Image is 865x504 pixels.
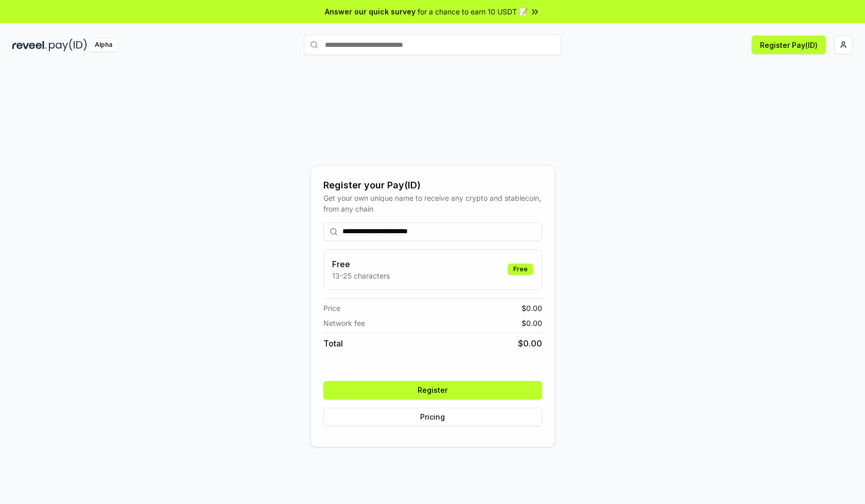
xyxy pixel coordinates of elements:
button: Register [323,381,542,399]
span: Total [323,337,343,350]
h3: Free [332,258,390,270]
button: Pricing [323,408,542,426]
div: Alpha [89,39,118,51]
div: Free [508,264,533,275]
img: pay_id [49,39,87,51]
button: Register Pay(ID) [752,36,826,54]
div: Get your own unique name to receive any crypto and stablecoin, from any chain [323,193,542,214]
span: $ 0.00 [522,318,542,328]
span: $ 0.00 [518,337,542,350]
img: reveel_dark [12,39,47,51]
span: Price [323,303,340,314]
span: $ 0.00 [522,303,542,314]
span: for a chance to earn 10 USDT 📝 [418,6,528,17]
div: Register your Pay(ID) [323,178,542,193]
span: Network fee [323,318,365,328]
p: 13-25 characters [332,270,390,281]
span: Answer our quick survey [325,6,416,17]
